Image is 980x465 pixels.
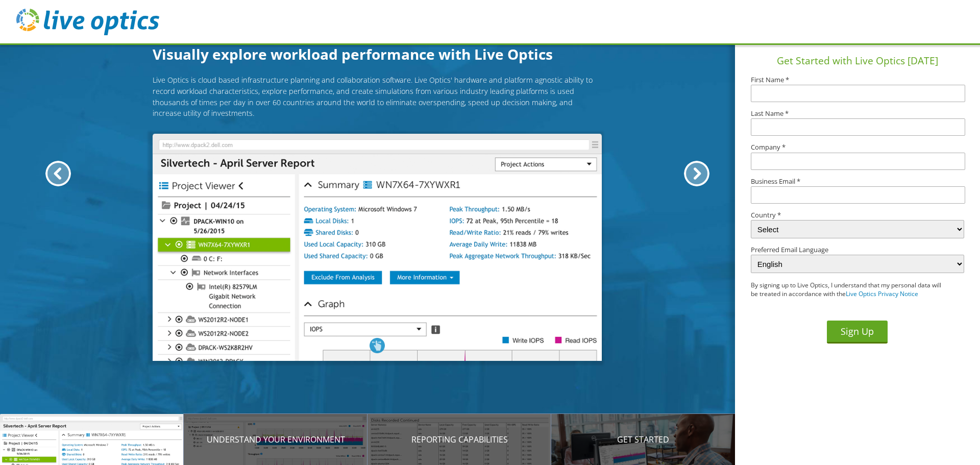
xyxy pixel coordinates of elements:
[153,134,602,361] img: Introducing Live Optics
[153,43,602,65] h1: Visually explore workload performance with Live Optics
[16,9,159,35] img: live_optics_svg.svg
[751,178,964,185] label: Business Email *
[551,433,735,446] p: Get Started
[827,321,888,344] button: Sign Up
[846,289,918,298] a: Live Optics Privacy Notice
[751,247,964,253] label: Preferred Email Language
[751,281,943,299] p: By signing up to Live Optics, I understand that my personal data will be treated in accordance wi...
[751,110,964,117] label: Last Name *
[751,144,964,151] label: Company *
[751,77,964,83] label: First Name *
[739,54,976,68] h1: Get Started with Live Optics [DATE]
[751,212,964,218] label: Country *
[184,433,367,446] p: Understand your environment
[153,75,602,118] p: Live Optics is cloud based infrastructure planning and collaboration software. Live Optics' hardw...
[367,433,551,446] p: Reporting Capabilities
